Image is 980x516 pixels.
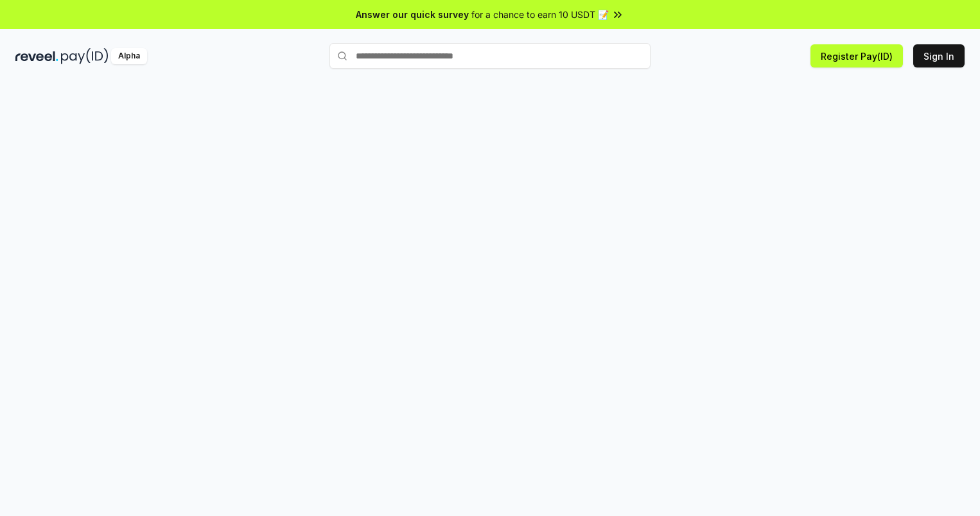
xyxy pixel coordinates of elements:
[810,44,903,67] button: Register Pay(ID)
[111,48,147,64] div: Alpha
[15,48,58,64] img: reveel_dark
[471,8,609,21] span: for a chance to earn 10 USDT 📝
[913,44,965,67] button: Sign In
[61,48,109,64] img: pay_id
[356,8,469,21] span: Answer our quick survey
